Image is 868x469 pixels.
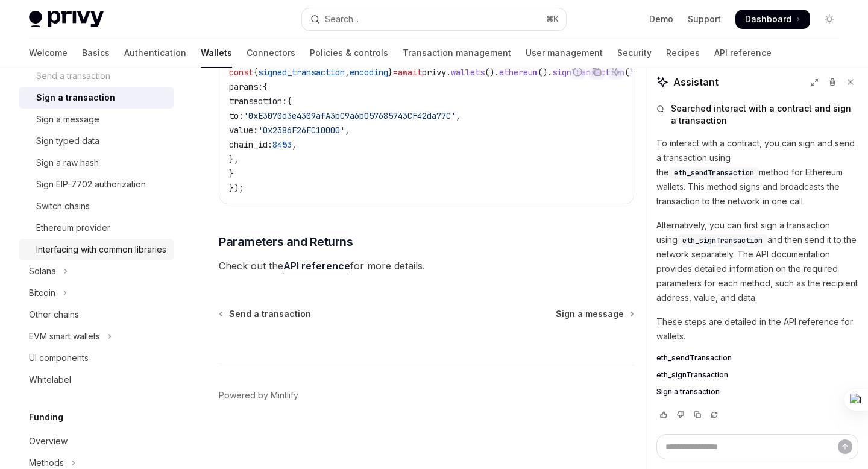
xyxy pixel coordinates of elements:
[624,67,629,78] span: (
[229,67,253,78] span: const
[656,102,858,127] button: Searched interact with a contract and sign a transaction
[229,154,239,165] span: },
[302,8,565,30] button: Open search
[538,67,552,78] span: ().
[229,125,258,136] span: value:
[350,67,388,78] span: encoding
[272,139,292,150] span: 8453
[229,110,244,121] span: to:
[674,168,754,178] span: eth_sendTransaction
[388,67,393,78] span: }
[682,236,763,245] span: eth_signTransaction
[29,329,100,344] div: EVM smart wallets
[422,67,446,78] span: privy
[287,96,292,107] span: {
[589,64,605,80] button: Copy the contents from the code block
[19,217,174,239] a: Ethereum provider
[656,387,858,397] a: Sign a transaction
[263,81,268,92] span: {
[229,139,272,150] span: chain_id:
[714,39,772,68] a: API reference
[229,168,234,179] span: }
[258,125,345,136] span: '0x2386F26FC10000'
[617,39,652,68] a: Security
[325,12,359,27] div: Search...
[219,233,353,250] span: Parameters and Returns
[124,39,186,68] a: Authentication
[201,39,232,68] a: Wallets
[36,177,146,192] div: Sign EIP-7702 authorization
[283,260,350,272] a: API reference
[29,434,68,449] div: Overview
[526,39,603,68] a: User management
[19,304,174,326] a: Other chains
[393,67,398,78] span: =
[556,308,624,320] span: Sign a message
[649,13,673,25] a: Demo
[229,183,244,194] span: });
[446,67,451,78] span: .
[745,13,791,25] span: Dashboard
[19,239,174,260] a: Interfacing with common libraries
[345,125,350,136] span: ,
[608,64,624,80] button: Ask AI
[36,90,115,105] div: Sign a transaction
[546,14,559,24] span: ⌘ K
[656,370,858,380] a: eth_signTransaction
[29,11,104,28] img: light logo
[656,353,858,363] a: eth_sendTransaction
[629,67,716,78] span: 'insert-wallet-id'
[656,434,858,459] textarea: Ask a question...
[29,410,63,424] h5: Funding
[656,353,732,363] span: eth_sendTransaction
[485,67,499,78] span: ().
[19,87,174,109] a: Sign a transaction
[570,64,585,80] button: Report incorrect code
[838,439,852,454] button: Send message
[707,409,722,421] button: Reload last chat
[36,242,166,257] div: Interfacing with common libraries
[82,39,110,68] a: Basics
[258,67,345,78] span: signed_transaction
[820,10,839,29] button: Toggle dark mode
[671,102,858,127] span: Searched interact with a contract and sign a transaction
[220,308,311,320] a: Send a transaction
[19,174,174,195] a: Sign EIP-7702 authorization
[19,282,174,304] button: Toggle Bitcoin section
[36,112,99,127] div: Sign a message
[19,195,174,217] a: Switch chains
[666,39,700,68] a: Recipes
[552,67,624,78] span: signTransaction
[29,264,56,279] div: Solana
[19,260,174,282] button: Toggle Solana section
[247,39,295,68] a: Connectors
[292,139,297,150] span: ,
[29,286,55,300] div: Bitcoin
[229,81,263,92] span: params:
[690,409,705,421] button: Copy chat response
[656,136,858,209] p: To interact with a contract, you can sign and send a transaction using the method for Ethereum wa...
[29,373,71,387] div: Whitelabel
[36,221,110,235] div: Ethereum provider
[656,409,671,421] button: Vote that response was good
[19,430,174,452] a: Overview
[735,10,810,29] a: Dashboard
[19,326,174,347] button: Toggle EVM smart wallets section
[19,152,174,174] a: Sign a raw hash
[403,39,511,68] a: Transaction management
[29,307,79,322] div: Other chains
[499,67,538,78] span: ethereum
[656,387,720,397] span: Sign a transaction
[451,67,485,78] span: wallets
[36,134,99,148] div: Sign typed data
[29,351,89,365] div: UI components
[19,369,174,391] a: Whitelabel
[456,110,461,121] span: ,
[253,67,258,78] span: {
[219,257,634,274] span: Check out the for more details.
[229,96,287,107] span: transaction:
[673,75,719,89] span: Assistant
[310,39,388,68] a: Policies & controls
[688,13,721,25] a: Support
[244,110,456,121] span: '0xE3070d3e4309afA3bC9a6b057685743CF42da77C'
